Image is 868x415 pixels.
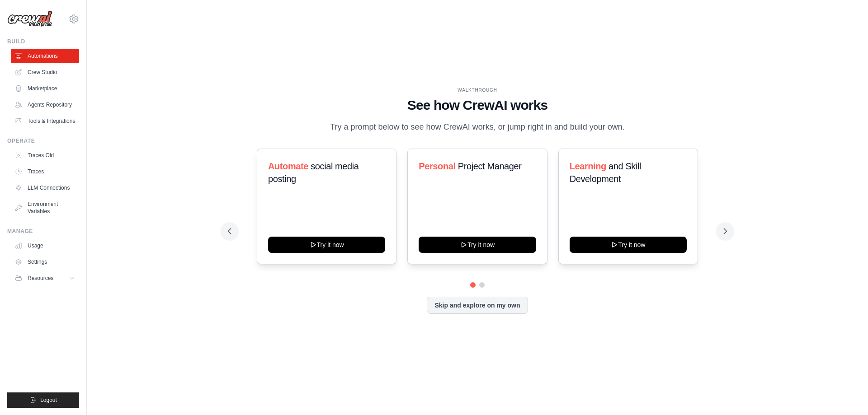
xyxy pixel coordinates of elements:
span: Resources [28,275,53,282]
button: Resources [11,271,79,285]
a: Tools & Integrations [11,114,79,128]
div: WALKTHROUGH [228,87,727,93]
button: Logout [7,392,79,408]
span: Project Manager [458,161,522,171]
span: Logout [40,396,57,404]
a: Traces [11,164,79,179]
span: Personal [419,161,455,171]
h1: See how CrewAI works [228,97,727,113]
div: Manage [7,228,79,235]
span: Automate [268,161,308,171]
span: and Skill Development [570,161,641,184]
a: Settings [11,255,79,269]
span: social media posting [268,161,359,184]
a: Usage [11,238,79,253]
p: Try a prompt below to see how CrewAI works, or jump right in and build your own. [325,121,629,134]
button: Try it now [570,237,687,253]
div: Build [7,38,79,45]
span: Learning [570,161,606,171]
a: Crew Studio [11,65,79,79]
button: Try it now [419,237,536,253]
a: Agents Repository [11,98,79,112]
a: LLM Connections [11,181,79,195]
a: Automations [11,49,79,63]
div: Operate [7,137,79,145]
button: Try it now [268,237,385,253]
a: Marketplace [11,81,79,96]
button: Skip and explore on my own [427,297,528,314]
a: Environment Variables [11,197,79,219]
img: Logo [7,10,52,28]
a: Traces Old [11,148,79,163]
